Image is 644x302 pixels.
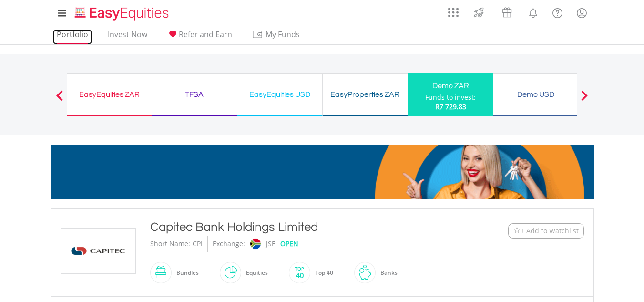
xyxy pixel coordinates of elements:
[250,239,260,249] img: jse.png
[150,219,450,236] div: Capitec Bank Holdings Limited
[310,261,333,284] div: Top 40
[376,261,398,284] div: Banks
[104,30,151,44] a: Invest Now
[51,145,594,199] img: EasyMortage Promotion Banner
[252,28,314,41] span: My Funds
[425,93,476,102] div: Funds to invest:
[545,2,570,21] a: FAQ's and Support
[50,95,69,104] button: Previous
[442,2,465,18] a: AppsGrid
[241,261,268,284] div: Equities
[53,30,92,44] a: Portfolio
[280,236,298,252] div: OPEN
[213,236,245,252] div: Exchange:
[448,7,459,18] img: grid-menu-icon.svg
[73,6,173,21] img: EasyEquities_Logo.png
[193,236,203,252] div: CPI
[513,227,521,234] img: Watchlist
[493,2,521,20] a: Vouchers
[172,261,199,284] div: Bundles
[150,236,190,252] div: Short Name:
[158,88,231,101] div: TFSA
[414,79,488,93] div: Demo ZAR
[499,88,572,101] div: Demo USD
[328,88,402,101] div: EasyProperties ZAR
[179,29,232,40] span: Refer and Earn
[71,2,173,21] a: Home page
[243,88,317,101] div: EasyEquities USD
[163,30,236,44] a: Refer and Earn
[570,2,594,23] a: My Profile
[266,236,276,252] div: JSE
[508,223,584,239] button: Watchlist + Add to Watchlist
[521,2,545,21] a: Notifications
[471,5,487,20] img: thrive-v2.svg
[575,95,594,104] button: Next
[521,226,579,236] span: + Add to Watchlist
[435,102,466,111] span: R7 729.83
[499,5,515,20] img: vouchers-v2.svg
[62,229,134,273] img: EQU.ZA.CPI.png
[73,88,146,101] div: EasyEquities ZAR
